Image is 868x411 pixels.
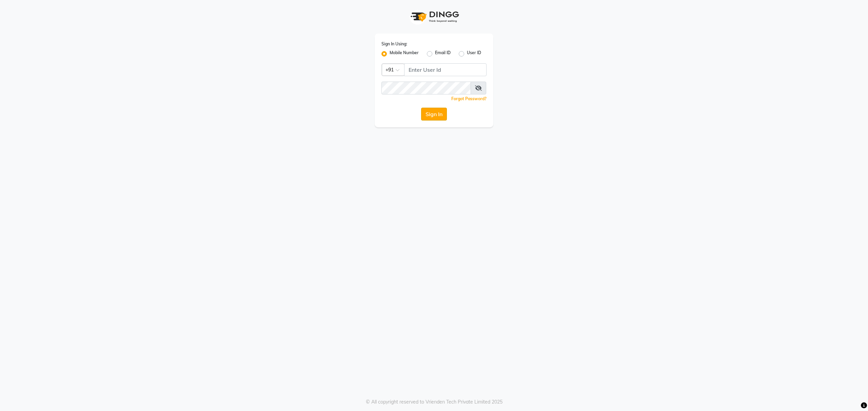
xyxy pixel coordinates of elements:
label: User ID [467,50,481,58]
a: Forgot Password? [451,96,487,101]
label: Mobile Number [390,50,419,58]
button: Sign In [421,108,447,121]
img: logo1.svg [407,7,461,27]
input: Username [381,82,471,94]
label: Sign In Using: [381,41,407,47]
input: Username [404,63,487,76]
label: Email ID [435,50,451,58]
